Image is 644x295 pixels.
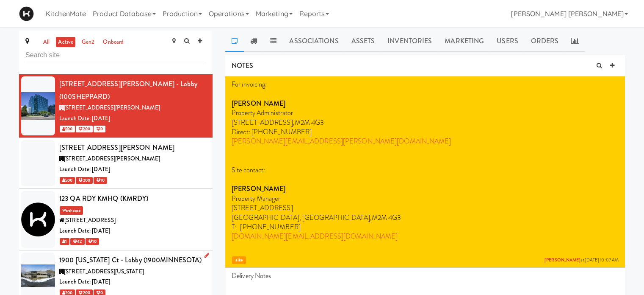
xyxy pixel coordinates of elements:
[25,48,206,63] input: Search site
[59,164,206,175] div: Launch Date: [DATE]
[232,136,451,146] a: [PERSON_NAME][EMAIL_ADDRESS][PERSON_NAME][DOMAIN_NAME]
[101,37,126,48] a: onboard
[381,31,438,52] a: Inventories
[232,222,301,232] span: T: [PHONE_NUMBER]
[59,192,206,205] div: 123 QA RDY KMHQ (KMRDY)
[59,78,206,103] div: [STREET_ADDRESS][PERSON_NAME] - Lobby (100SHEPPARD)
[19,74,213,138] li: [STREET_ADDRESS][PERSON_NAME] - Lobby (100SHEPPARD)[STREET_ADDRESS][PERSON_NAME]Launch Date: [DAT...
[544,257,580,263] a: [PERSON_NAME]
[232,231,398,241] a: [DOMAIN_NAME][EMAIL_ADDRESS][DOMAIN_NAME]
[64,104,160,112] span: [STREET_ADDRESS][PERSON_NAME]
[19,189,213,250] li: 123 QA RDY KMHQ (KMRDY)Warehouse[STREET_ADDRESS]Launch Date: [DATE] 1 42 10
[64,267,144,275] span: [STREET_ADDRESS][US_STATE]
[41,37,52,48] a: all
[59,226,206,236] div: Launch Date: [DATE]
[232,98,285,108] strong: [PERSON_NAME]
[232,61,254,70] span: NOTES
[232,80,619,89] p: For invoicing:
[232,213,372,222] span: [GEOGRAPHIC_DATA], [GEOGRAPHIC_DATA],
[86,238,99,245] span: 10
[59,254,206,267] div: 1900 [US_STATE] Ct - Lobby (1900MINNESOTA)
[295,118,324,127] span: M2M 4G3
[60,238,69,245] span: 1
[64,155,160,163] span: [STREET_ADDRESS][PERSON_NAME]
[232,108,293,118] span: Property Administrator
[232,203,293,213] span: [STREET_ADDRESS]
[94,126,105,132] span: 0
[56,37,75,48] a: active
[59,141,206,154] div: [STREET_ADDRESS][PERSON_NAME]
[372,213,401,222] span: M2M 4G3
[59,113,206,124] div: Launch Date: [DATE]
[76,126,92,132] span: 200
[80,37,97,48] a: gen2
[60,177,75,184] span: 500
[70,238,84,245] span: 42
[76,177,92,184] span: 200
[60,206,83,215] span: Warehouse
[19,6,34,21] img: Micromart
[64,216,116,224] span: [STREET_ADDRESS]
[232,256,246,264] span: site
[232,118,619,127] p: [STREET_ADDRESS],
[232,271,619,281] p: Delivery Notes
[59,277,206,287] div: Launch Date: [DATE]
[19,138,213,189] li: [STREET_ADDRESS][PERSON_NAME][STREET_ADDRESS][PERSON_NAME]Launch Date: [DATE] 500 200 10
[232,127,312,137] span: Direct: [PHONE_NUMBER]
[232,184,285,194] strong: [PERSON_NAME]
[345,31,381,52] a: Assets
[60,126,75,132] span: 500
[232,194,280,203] span: Property Manager
[490,31,525,52] a: Users
[438,31,490,52] a: Marketing
[94,177,107,184] span: 10
[544,257,619,264] span: at [DATE] 10:07 AM
[525,31,565,52] a: Orders
[283,31,345,52] a: Associations
[232,165,265,175] span: Site contact:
